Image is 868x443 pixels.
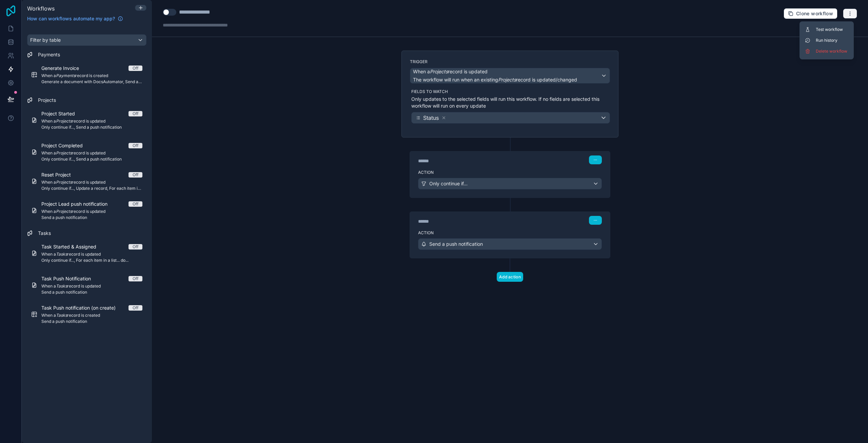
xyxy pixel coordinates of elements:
span: Workflows [27,5,55,12]
span: Send a push notification [429,241,483,247]
span: Test workflow [816,27,848,32]
button: Clone workflow [784,8,837,19]
span: When a record is updated [413,68,488,75]
span: Status [423,114,439,122]
label: Action [418,170,602,175]
button: Test workflow [802,24,851,35]
button: Run history [802,35,851,46]
span: Run history [816,38,848,43]
label: Trigger [410,59,610,64]
button: Only continue if... [418,178,602,189]
button: When aProjectsrecord is updatedThe workflow will run when an existingProjectsrecord is updated/ch... [410,68,610,84]
button: Send a push notification [418,238,602,250]
label: Fields to watch [411,89,610,94]
label: Action [418,230,602,236]
button: Add action [497,272,523,282]
em: Projects [430,69,448,74]
button: Delete workflow [802,46,851,57]
p: Only updates to the selected fields will run this workflow. If no fields are selected this workfl... [411,96,610,109]
span: How can workflows automate my app? [27,15,115,22]
a: How can workflows automate my app? [24,15,126,22]
span: The workflow will run when an existing record is updated/changed [413,77,577,82]
span: Delete workflow [816,49,848,54]
span: Only continue if... [429,180,468,187]
span: Clone workflow [796,11,833,17]
button: Status [411,112,610,124]
em: Projects [498,77,516,82]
